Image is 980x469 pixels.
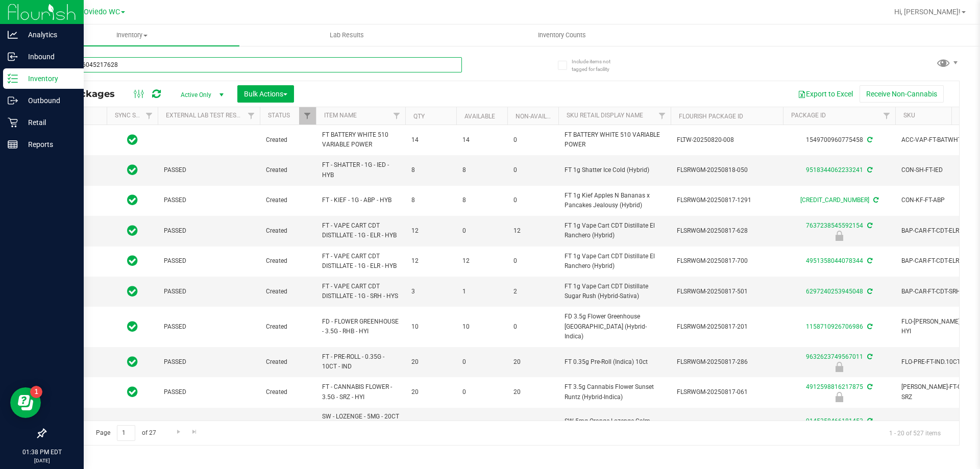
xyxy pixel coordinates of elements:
[18,94,79,107] p: Outbound
[565,221,665,240] span: FT 1g Vape Cart CDT Distillate El Ranchero (Hybrid)
[322,352,399,372] span: FT - PRE-ROLL - 0.35G - 10CT - IND
[654,107,671,125] a: Filter
[8,52,18,62] inline-svg: Inbound
[513,135,552,145] span: 0
[127,193,138,207] span: In Sync
[30,386,42,398] iframe: Resource center unread badge
[901,256,978,266] span: BAP-CAR-FT-CDT-ELR1M
[322,130,399,150] span: FT BATTERY WHITE 510 VARIABLE POWER
[299,107,316,125] a: Filter
[266,357,310,367] span: Created
[677,387,777,397] span: FLSRWGM-20250817-061
[679,113,743,120] a: Flourish Package ID
[5,448,79,457] p: 01:38 PM EDT
[462,357,501,367] span: 0
[677,357,777,367] span: FLSRWGM-20250817-286
[565,130,665,150] span: FT BATTERY WHITE 510 VARIABLE POWER
[677,195,777,205] span: FLSRWGM-20250817-1291
[53,88,125,100] span: All Packages
[677,226,777,236] span: FLSRWGM-20250817-628
[454,24,669,46] a: Inventory Counts
[127,224,138,238] span: In Sync
[322,412,399,441] span: SW - LOZENGE - 5MG - 20CT - CAL - 12.5CBD-1THC - ORANGE
[516,113,561,120] a: Non-Available
[24,31,239,40] span: Inventory
[411,165,450,175] span: 8
[411,256,450,266] span: 12
[901,195,978,205] span: CON-KF-FT-ABP
[244,90,287,98] span: Bulk Actions
[513,256,552,266] span: 0
[464,113,495,120] a: Available
[901,287,978,297] span: BAP-CAR-FT-CDT-SRH1M
[901,226,978,236] span: BAP-CAR-FT-CDT-ELR1M
[881,425,949,440] span: 1 - 20 of 527 items
[266,387,310,397] span: Created
[513,322,552,332] span: 0
[866,323,872,330] span: Sync from Compliance System
[411,195,450,205] span: 8
[18,116,79,129] p: Retail
[45,57,462,72] input: Search Package ID, Item Name, SKU, Lot or Part Number...
[866,136,872,143] span: Sync from Compliance System
[411,287,450,297] span: 3
[8,73,18,84] inline-svg: Inventory
[164,387,254,397] span: PASSED
[462,165,501,175] span: 8
[894,8,961,16] span: Hi, [PERSON_NAME]!
[115,112,154,119] a: Sync Status
[8,95,18,106] inline-svg: Outbound
[237,85,294,103] button: Bulk Actions
[127,385,138,399] span: In Sync
[164,322,254,332] span: PASSED
[901,357,978,367] span: FLO-PRE-FT-IND.10CT
[266,165,310,175] span: Created
[872,196,878,204] span: Sync from Compliance System
[866,166,872,174] span: Sync from Compliance System
[462,256,501,266] span: 12
[411,135,450,145] span: 14
[513,287,552,297] span: 2
[18,51,79,63] p: Inbound
[8,30,18,40] inline-svg: Analytics
[677,135,777,145] span: FLTW-20250820-008
[164,256,254,266] span: PASSED
[513,226,552,236] span: 12
[18,72,79,85] p: Inventory
[513,165,552,175] span: 0
[565,191,665,210] span: FT 1g Kief Apples N Bananas x Pancakes Jealousy (Hybrid)
[565,165,665,175] span: FT 1g Shatter Ice Cold (Hybrid)
[268,112,290,119] a: Status
[901,135,978,145] span: ACC-VAP-FT-BATWHTVAR
[411,226,450,236] span: 12
[806,323,863,330] a: 1158710926706986
[901,165,978,175] span: CON-SH-FT-IED
[411,387,450,397] span: 20
[266,135,310,145] span: Created
[513,387,552,397] span: 20
[266,322,310,332] span: Created
[572,58,623,73] span: Include items not tagged for facility
[322,252,399,271] span: FT - VAPE CART CDT DISTILLATE - 1G - ELR - HYB
[8,139,18,150] inline-svg: Reports
[878,107,895,125] a: Filter
[800,196,869,204] a: [CREDIT_CARD_NUMBER]
[171,425,186,439] a: Go to the next page
[166,112,246,119] a: External Lab Test Result
[462,195,501,205] span: 8
[127,284,138,299] span: In Sync
[266,195,310,205] span: Created
[806,222,863,229] a: 7637238545592154
[866,383,872,390] span: Sync from Compliance System
[513,195,552,205] span: 0
[781,392,897,402] div: Newly Received
[565,282,665,301] span: FT 1g Vape Cart CDT Distillate Sugar Rush (Hybrid-Sativa)
[187,425,202,439] a: Go to the last page
[127,355,138,369] span: In Sync
[901,382,978,402] span: [PERSON_NAME]-FT-CAN-SRZ
[8,117,18,128] inline-svg: Retail
[322,221,399,240] span: FT - VAPE CART CDT DISTILLATE - 1G - ELR - HYB
[806,353,863,360] a: 9632623749567011
[866,353,872,360] span: Sync from Compliance System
